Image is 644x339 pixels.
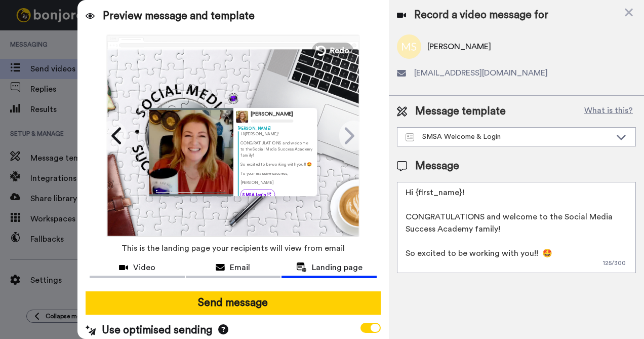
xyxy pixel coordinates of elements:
img: player-controls-full.svg [149,186,233,196]
img: Profile Image [236,110,248,123]
button: What is this? [581,104,636,119]
span: Landing page [312,261,363,274]
span: This is the landing page your recipients will view from email [122,237,345,259]
a: SMSA Login [240,189,275,200]
button: Send message [86,291,381,315]
p: CONGRATULATIONS and welcome to the Social Media Success Academy family! [240,140,313,158]
p: [PERSON_NAME] [240,180,313,185]
p: So excited to be working with you!! 🤩 [240,161,313,167]
span: Message template [415,104,506,119]
p: To your massive success, [240,170,313,176]
textarea: Hi {first_name}! CONGRATULATIONS and welcome to the Social Media Success Academy family! So excit... [397,182,636,273]
img: c0a8bcd3-05d9-4d39-933a-1b7a5a22077c [227,92,239,104]
span: Video [133,261,155,274]
span: Message [415,159,459,174]
div: [PERSON_NAME] [237,125,312,131]
div: SMSA Welcome & Login [406,132,611,142]
img: Message-temps.svg [406,133,414,141]
span: Email [230,261,250,274]
p: Hi [PERSON_NAME] ! [240,131,313,137]
div: [PERSON_NAME] [251,111,293,118]
span: [EMAIL_ADDRESS][DOMAIN_NAME] [414,67,548,79]
span: Use optimised sending [102,323,212,338]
